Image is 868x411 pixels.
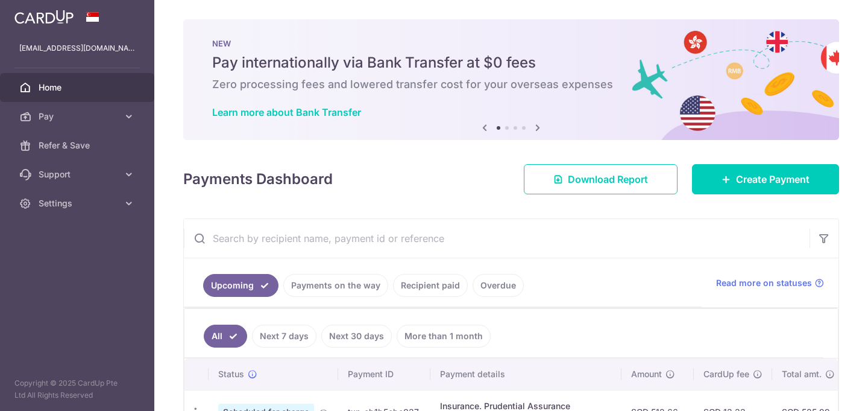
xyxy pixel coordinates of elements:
input: Search by recipient name, payment id or reference [184,219,810,258]
a: Upcoming [203,274,278,297]
img: Bank transfer banner [183,19,839,140]
span: Create Payment [736,172,810,186]
span: Read more on statuses [716,277,812,289]
th: Payment ID [338,358,430,390]
span: Download Report [568,172,648,186]
span: Total amt. [782,368,822,380]
span: Settings [39,197,118,209]
span: Home [39,81,118,94]
span: Pay [39,110,118,123]
a: Payments on the way [283,274,388,297]
a: Next 7 days [252,325,316,348]
h5: Pay internationally via Bank Transfer at $0 fees [212,53,810,72]
a: Overdue [473,274,524,297]
th: Payment details [430,358,621,390]
a: Download Report [524,164,678,194]
h6: Zero processing fees and lowered transfer cost for your overseas expenses [212,77,810,92]
p: [EMAIL_ADDRESS][DOMAIN_NAME] [19,42,135,54]
span: Refer & Save [39,139,118,151]
a: Create Payment [692,164,839,194]
span: Status [218,368,244,380]
a: More than 1 month [397,325,491,348]
img: CardUp [14,10,74,24]
a: Read more on statuses [716,277,824,289]
p: NEW [212,39,810,48]
a: Next 30 days [321,325,392,348]
span: CardUp fee [703,368,749,380]
h4: Payments Dashboard [183,168,333,190]
a: Recipient paid [393,274,468,297]
span: Amount [631,368,662,380]
a: Learn more about Bank Transfer [212,106,361,118]
a: All [204,325,247,348]
span: Support [39,168,118,180]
